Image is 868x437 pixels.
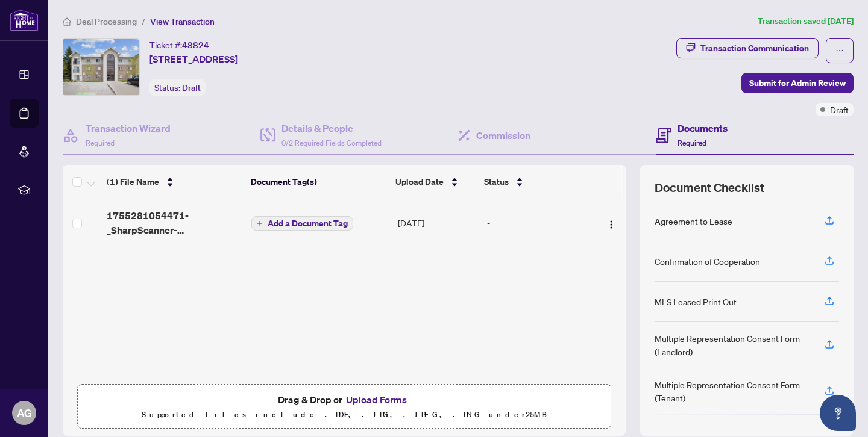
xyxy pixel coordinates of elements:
div: - [487,216,589,229]
span: home [63,17,71,26]
div: Ticket #: [149,38,209,52]
div: Status: [149,79,206,96]
span: Required [86,138,115,147]
span: Required [678,138,706,147]
span: 0/2 Required Fields Completed [281,138,382,147]
span: plus [257,220,263,226]
div: Multiple Representation Consent Form (Tenant) [655,378,810,404]
button: Logo [602,213,621,232]
span: Draft [830,103,849,116]
h4: Details & People [281,121,382,135]
span: View Transaction [150,16,215,27]
div: Confirmation of Cooperation [655,255,760,268]
button: Add a Document Tag [251,215,353,231]
td: [DATE] [393,199,482,247]
span: 1755281054471-_SharpScanner-Durh_20250815_125804.pdf [107,208,242,237]
span: AG [17,404,32,421]
div: Agreement to Lease [655,214,732,228]
th: Status [479,165,590,199]
div: MLS Leased Print Out [655,295,737,308]
h4: Transaction Wizard [86,121,171,135]
span: 48824 [182,40,209,51]
h4: Documents [678,121,728,135]
button: Upload Forms [342,392,410,408]
th: Upload Date [391,165,479,199]
span: (1) File Name [107,175,159,188]
th: (1) File Name [102,165,246,199]
span: Deal Processing [76,16,137,27]
button: Submit for Admin Review [741,73,854,93]
th: Document Tag(s) [246,165,391,199]
article: Transaction saved [DATE] [758,14,854,28]
span: Drag & Drop or [278,392,410,408]
div: Transaction Communication [700,39,809,58]
button: Open asap [820,395,856,431]
div: Multiple Representation Consent Form (Landlord) [655,332,810,358]
span: Draft [182,82,201,93]
li: / [142,14,145,28]
span: Status [484,175,509,188]
span: Add a Document Tag [268,219,348,228]
img: logo [10,9,39,31]
button: Add a Document Tag [251,216,353,231]
span: Document Checklist [655,179,764,196]
img: IMG-E12308201_1.jpg [63,39,139,95]
img: Logo [606,220,616,229]
h4: Commission [476,128,530,143]
span: Drag & Drop orUpload FormsSupported files include .PDF, .JPG, .JPEG, .PNG under25MB [78,385,611,429]
span: [STREET_ADDRESS] [149,52,238,66]
span: Upload Date [395,175,444,188]
button: Transaction Communication [676,38,819,58]
span: ellipsis [835,46,844,55]
span: Submit for Admin Review [749,73,846,93]
p: Supported files include .PDF, .JPG, .JPEG, .PNG under 25 MB [85,408,603,422]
